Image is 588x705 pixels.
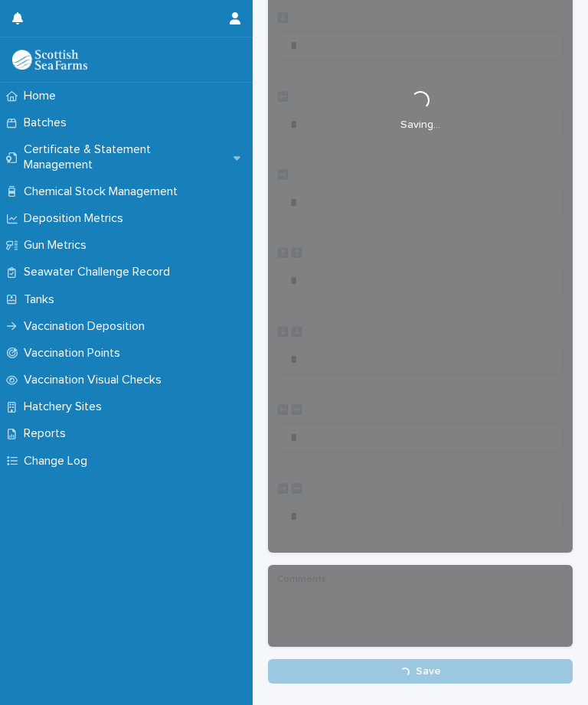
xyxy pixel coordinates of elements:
p: Certificate & Statement Management [18,142,234,171]
p: Deposition Metrics [18,211,136,226]
span: Save [416,666,441,677]
p: Seawater Challenge Record [18,265,182,279]
p: Home [18,89,68,103]
p: Hatchery Sites [18,400,114,414]
p: Vaccination Deposition [18,319,157,334]
button: Save [268,659,573,684]
p: Vaccination Points [18,346,132,361]
p: Vaccination Visual Checks [18,373,174,387]
p: Batches [18,116,79,130]
p: Chemical Stock Management [18,184,190,199]
p: Gun Metrics [18,238,99,253]
p: Tanks [18,292,67,307]
p: Saving… [400,119,440,132]
img: uOABhIYSsOPhGJQdTwEw [12,50,87,70]
p: Reports [18,426,78,441]
p: Change Log [18,454,100,468]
